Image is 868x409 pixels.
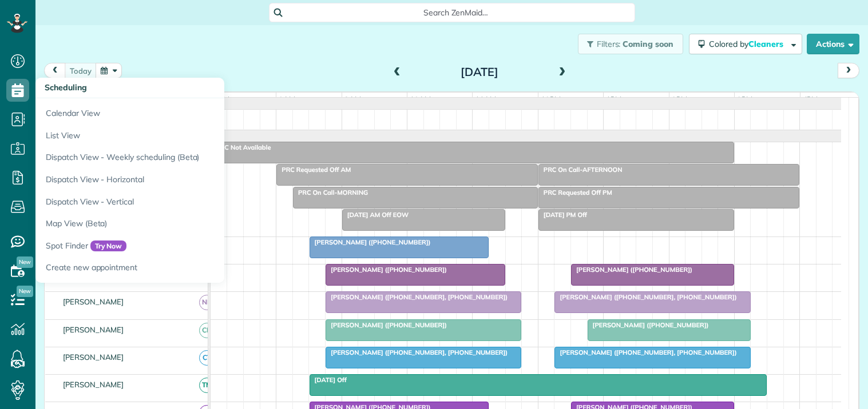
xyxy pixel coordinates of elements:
span: 1pm [604,95,624,104]
span: [PERSON_NAME] [61,297,126,306]
span: 3pm [735,95,755,104]
span: [PERSON_NAME] ([PHONE_NUMBER]) [570,266,693,274]
a: Map View (Beta) [35,212,322,235]
span: PRC Requested Off AM [276,166,351,174]
h2: [DATE] [408,66,551,78]
a: List View [35,125,322,147]
span: Cleaners [748,39,785,49]
a: Dispatch View - Vertical [35,191,322,213]
span: [PERSON_NAME] ([PHONE_NUMBER]) [325,321,447,329]
a: Calendar View [35,98,322,125]
span: Filters: [597,39,621,49]
span: [PERSON_NAME] [61,352,126,362]
span: CM [199,323,215,338]
a: Dispatch View - Horizontal [35,169,322,191]
span: [PERSON_NAME] [61,380,126,389]
span: Try Now [90,240,127,252]
a: Spot FinderTry Now [35,235,322,257]
span: [PERSON_NAME] ([PHONE_NUMBER], [PHONE_NUMBER]) [554,348,737,356]
a: Dispatch View - Weekly scheduling (Beta) [35,146,322,169]
button: Colored byCleaners [689,34,802,54]
span: 11am [473,95,498,104]
span: New [17,286,33,297]
a: Create new appointment [35,256,322,283]
span: [PERSON_NAME] ([PHONE_NUMBER]) [309,238,431,246]
span: [PERSON_NAME] ([PHONE_NUMBER]) [325,266,447,274]
span: [DATE] PM Off [538,211,588,219]
button: next [838,63,859,78]
span: 4pm [800,95,821,104]
span: 10am [407,95,433,104]
span: [PERSON_NAME] ([PHONE_NUMBER], [PHONE_NUMBER]) [554,293,737,301]
span: PRC Not Available [210,143,271,151]
span: [PERSON_NAME] ([PHONE_NUMBER], [PHONE_NUMBER]) [325,293,508,301]
span: PRC On Call-MORNING [292,189,368,197]
span: [PERSON_NAME] ([PHONE_NUMBER]) [587,321,710,329]
span: Colored by [709,39,787,49]
span: [DATE] Off [309,376,347,384]
span: Scheduling [45,82,87,93]
span: 8am [276,95,298,104]
span: 12pm [538,95,563,104]
span: PRC On Call-AFTERNOON [538,166,623,174]
span: New [17,256,33,268]
span: Coming soon [623,39,674,49]
span: [PERSON_NAME] [61,325,126,334]
span: ND [199,295,215,310]
span: [DATE] AM Off EOW [342,211,409,219]
span: [PERSON_NAME] ([PHONE_NUMBER], [PHONE_NUMBER]) [325,348,508,356]
button: prev [44,63,66,78]
span: 9am [342,95,363,104]
button: Actions [807,34,859,54]
button: today [65,63,97,78]
span: CT [199,350,215,366]
span: PRC Requested Off PM [538,189,613,197]
span: TM [199,378,215,393]
span: 2pm [669,95,689,104]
